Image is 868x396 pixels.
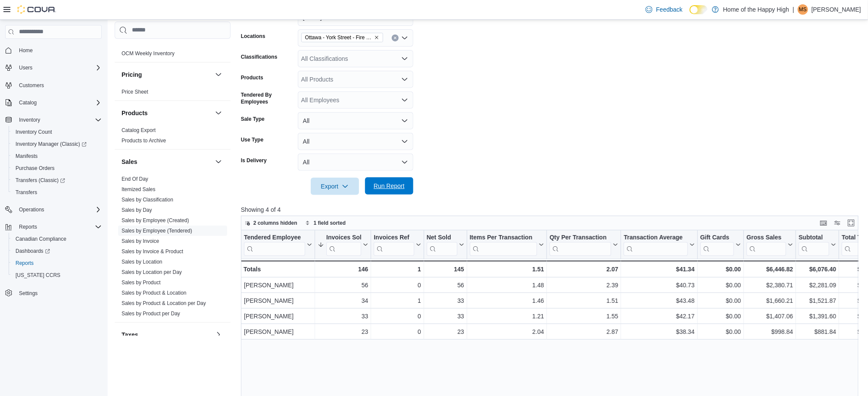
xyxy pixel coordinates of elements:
[9,186,105,198] button: Transfers
[401,76,408,83] button: Open list of options
[244,295,312,306] div: [PERSON_NAME]
[700,233,734,242] div: Gift Cards
[2,62,105,74] button: Users
[812,4,861,15] p: [PERSON_NAME]
[799,264,836,274] div: $6,076.40
[122,290,187,296] a: Sales by Product & Location
[746,233,786,255] div: Gross Sales
[5,41,102,322] nav: Complex example
[16,45,102,56] span: Home
[244,233,312,255] button: Tendered Employee
[244,311,312,321] div: [PERSON_NAME]
[122,269,182,276] span: Sales by Location per Day
[746,295,793,306] div: $1,660.21
[624,280,694,290] div: $40.73
[122,186,156,193] span: Itemized Sales
[12,175,69,185] a: Transfers (Classic)
[401,35,408,41] button: Open list of options
[122,311,180,317] a: Sales by Product per Day
[550,233,618,255] button: Qty Per Transaction
[16,165,55,172] span: Purchase Orders
[122,238,159,244] a: Sales by Invoice
[122,127,156,133] a: Catalog Export
[799,233,829,242] div: Subtotal
[16,222,41,232] button: Reports
[326,233,361,242] div: Invoices Sold
[16,115,44,125] button: Inventory
[9,150,105,162] button: Manifests
[244,233,305,242] div: Tendered Employee
[122,238,159,245] span: Sales by Invoice
[12,246,102,256] span: Dashboards
[550,295,618,306] div: 1.51
[2,97,105,109] button: Catalog
[12,127,102,137] span: Inventory Count
[298,112,413,129] button: All
[16,204,102,215] span: Operations
[374,233,414,255] div: Invoices Ref
[19,116,40,123] span: Inventory
[16,97,40,108] button: Catalog
[374,327,421,337] div: 0
[9,257,105,269] button: Reports
[16,80,102,91] span: Customers
[426,233,457,242] div: Net Sold
[798,4,808,15] div: Matthew Sheculski
[241,74,263,81] label: Products
[213,330,224,340] button: Taxes
[12,246,53,256] a: Dashboards
[9,174,105,186] a: Transfers (Classic)
[244,264,312,274] div: Totals
[16,248,50,255] span: Dashboards
[122,300,206,306] a: Sales by Product & Location per Day
[19,82,44,89] span: Customers
[12,139,102,149] span: Inventory Manager (Classic)
[16,204,48,215] button: Operations
[374,35,379,40] button: Remove Ottawa - York Street - Fire & Flower from selection in this group
[305,33,372,42] span: Ottawa - York Street - Fire & Flower
[122,330,138,339] h3: Taxes
[799,295,836,306] div: $1,521.87
[799,311,836,321] div: $1,391.60
[122,259,162,265] a: Sales by Location
[244,233,305,255] div: Tendered Employee
[122,89,148,95] a: Price Sheet
[690,14,690,15] span: Dark Mode
[426,233,464,255] button: Net Sold
[241,91,294,105] label: Tendered By Employees
[12,151,102,161] span: Manifests
[550,311,618,321] div: 1.55
[2,221,105,233] button: Reports
[122,217,189,224] span: Sales by Employee (Created)
[122,196,173,203] span: Sales by Classification
[9,245,105,257] a: Dashboards
[244,280,312,290] div: [PERSON_NAME]
[2,204,105,216] button: Operations
[799,233,836,255] button: Subtotal
[12,234,70,244] a: Canadian Compliance
[122,207,152,213] a: Sales by Day
[470,311,544,321] div: 1.21
[241,136,263,143] label: Use Type
[241,116,265,123] label: Sale Type
[799,280,836,290] div: $2,281.09
[2,79,105,91] button: Customers
[16,141,87,148] span: Inventory Manager (Classic)
[122,127,156,134] span: Catalog Export
[318,311,368,321] div: 33
[624,233,694,255] button: Transaction Average
[122,217,189,223] a: Sales by Employee (Created)
[241,33,265,40] label: Locations
[122,157,212,166] button: Sales
[469,233,537,242] div: Items Per Transaction
[746,280,793,290] div: $2,380.71
[846,218,856,228] button: Enter fullscreen
[16,97,102,108] span: Catalog
[122,279,161,286] span: Sales by Product
[12,151,41,161] a: Manifests
[115,87,231,101] div: Pricing
[318,264,368,274] div: 146
[16,115,102,125] span: Inventory
[624,233,687,242] div: Transaction Average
